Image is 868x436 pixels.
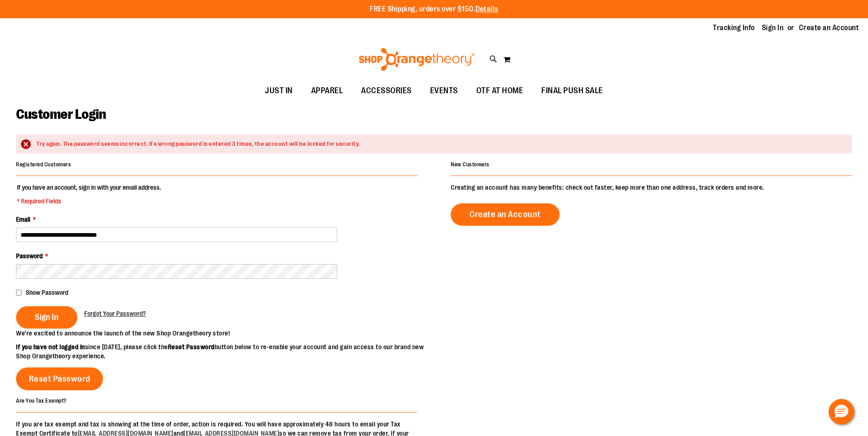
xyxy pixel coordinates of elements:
span: Password [16,252,43,260]
span: FINAL PUSH SALE [541,80,603,101]
a: EVENTS [421,80,467,101]
a: Tracking Info [713,23,755,33]
span: Customer Login [16,106,106,122]
strong: New Customers [451,161,490,168]
p: FREE Shipping, orders over $150. [370,4,498,15]
a: JUST IN [256,80,302,101]
span: OTF AT HOME [476,80,523,101]
span: APPAREL [311,80,343,101]
a: Details [475,5,498,13]
strong: Registered Customers [16,161,71,168]
button: Hello, have a question? Let’s chat. [829,399,854,425]
span: Forgot Your Password? [84,310,146,317]
a: ACCESSORIES [352,80,421,101]
a: Forgot Your Password? [84,309,146,318]
a: FINAL PUSH SALE [532,80,612,101]
span: ACCESSORIES [361,80,412,101]
span: Sign In [35,312,59,322]
span: Show Password [26,289,68,296]
p: since [DATE], please click the button below to re-enable your account and gain access to our bran... [16,342,434,361]
img: Shop Orangetheory [357,48,476,71]
a: Sign In [762,23,784,33]
p: Creating an account has many benefits: check out faster, keep more than one address, track orders... [451,183,852,192]
span: Email [16,216,30,223]
a: Create an Account [451,203,560,226]
legend: If you have an account, sign in with your email address. [16,183,162,206]
span: * Required Fields [17,197,161,206]
a: Reset Password [16,367,103,390]
p: We’re excited to announce the launch of the new Shop Orangetheory store! [16,329,434,338]
a: Create an Account [799,23,859,33]
span: Create an Account [469,209,541,219]
button: Sign In [16,306,77,329]
strong: Reset Password [168,343,215,351]
a: OTF AT HOME [467,80,533,101]
strong: Are You Tax Exempt? [16,398,67,404]
div: Try again. The password seems incorrect. If a wrong password is entered 3 times, the account will... [37,140,843,149]
strong: If you have not logged in [16,343,85,351]
span: Reset Password [29,374,91,384]
span: JUST IN [265,80,293,101]
span: EVENTS [430,80,458,101]
a: APPAREL [302,80,352,101]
